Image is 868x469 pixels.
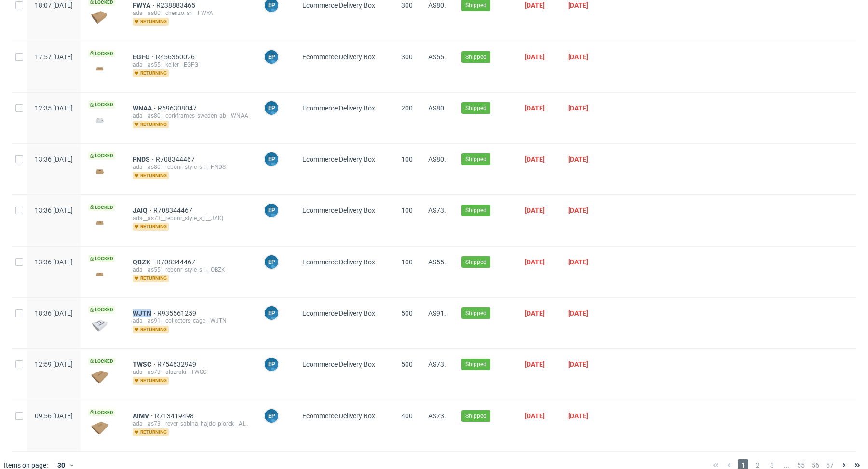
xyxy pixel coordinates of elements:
div: ada__as73__rebonr_style_s_l__JAIQ [133,214,248,222]
span: [DATE] [525,258,545,266]
span: Locked [88,204,115,211]
span: [DATE] [568,1,588,9]
a: QBZK [133,258,156,266]
span: JAIQ [133,207,153,214]
a: EGFG [133,53,156,61]
span: WJTN [133,309,157,317]
img: version_two_editor_design.png [88,165,111,178]
span: [DATE] [568,155,588,163]
div: ada__as91__collectors_cage__WJTN [133,317,248,325]
span: AS73. [428,207,446,214]
span: Locked [88,306,115,314]
figcaption: EP [265,204,278,217]
span: [DATE] [525,412,545,420]
a: R708344467 [156,258,197,266]
span: [DATE] [568,258,588,266]
span: AS80. [428,155,446,163]
div: ada__as73__alazraki__TWSC [133,368,248,376]
span: returning [133,69,169,77]
span: [DATE] [568,104,588,112]
span: [DATE] [525,155,545,163]
span: AS55. [428,53,446,61]
img: version_two_editor_design.png [88,62,111,75]
span: AS73. [428,412,446,420]
span: returning [133,326,169,333]
span: returning [133,275,169,282]
span: [DATE] [525,1,545,9]
a: R696308047 [158,104,199,112]
span: 18:07 [DATE] [35,1,73,9]
figcaption: EP [265,306,278,320]
span: Ecommerce Delivery Box [302,155,375,163]
span: Ecommerce Delivery Box [302,360,375,368]
figcaption: EP [265,152,278,166]
span: [DATE] [525,309,545,317]
a: WNAA [133,104,158,112]
span: Ecommerce Delivery Box [302,104,375,112]
img: version_two_editor_design [88,114,111,127]
span: Locked [88,409,115,416]
a: AIMV [133,412,155,420]
span: [DATE] [568,207,588,214]
span: 100 [401,258,413,266]
span: AS55. [428,258,446,266]
span: [DATE] [568,53,588,61]
span: Shipped [465,309,487,317]
figcaption: EP [265,358,278,371]
span: [DATE] [525,207,545,214]
img: data [88,421,111,434]
span: AS80. [428,1,446,9]
span: returning [133,172,169,179]
span: returning [133,223,169,231]
span: R935561259 [157,309,198,317]
span: Ecommerce Delivery Box [302,53,375,61]
span: 17:57 [DATE] [35,53,73,61]
span: [DATE] [525,53,545,61]
span: Shipped [465,360,487,369]
span: Shipped [465,412,487,420]
a: FWYA [133,1,156,9]
span: returning [133,121,169,128]
a: R456360026 [156,53,197,61]
span: 300 [401,53,413,61]
span: Shipped [465,258,487,266]
figcaption: EP [265,101,278,115]
span: 12:59 [DATE] [35,360,73,368]
span: 13:36 [DATE] [35,155,73,163]
span: 100 [401,207,413,214]
a: R708344467 [153,207,194,214]
img: data [88,370,111,383]
span: 500 [401,360,413,368]
span: AS91. [428,309,446,317]
span: [DATE] [525,360,545,368]
span: 13:36 [DATE] [35,207,73,214]
span: [DATE] [568,412,588,420]
a: R238883465 [156,1,197,9]
a: R708344467 [156,155,197,163]
span: FNDS [133,155,156,163]
span: AS73. [428,360,446,368]
span: [DATE] [568,360,588,368]
span: 200 [401,104,413,112]
span: 400 [401,412,413,420]
span: 300 [401,1,413,9]
span: Ecommerce Delivery Box [302,412,375,420]
span: 13:36 [DATE] [35,258,73,266]
span: Ecommerce Delivery Box [302,258,375,266]
span: Locked [88,358,115,365]
span: 18:36 [DATE] [35,309,73,317]
img: version_two_editor_design [88,319,111,332]
span: Locked [88,50,115,57]
a: R754632949 [157,360,198,368]
a: R713419498 [155,412,196,420]
span: Locked [88,152,115,160]
span: AS80. [428,104,446,112]
span: Locked [88,101,115,109]
span: Shipped [465,104,487,112]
